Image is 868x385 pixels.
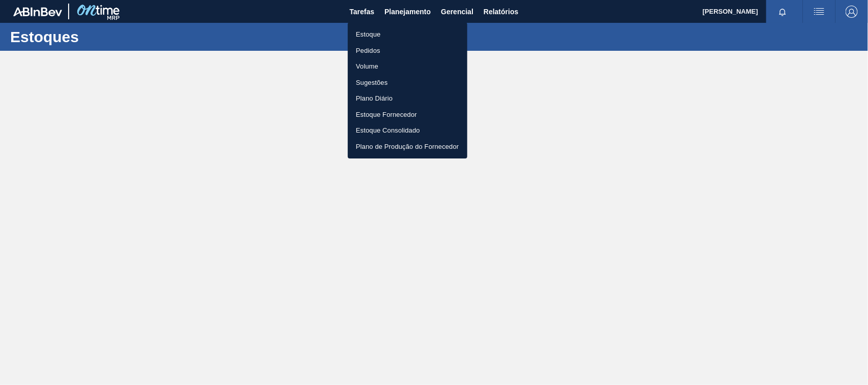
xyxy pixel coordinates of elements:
a: Pedidos [348,43,467,59]
a: Sugestões [348,75,467,91]
a: Estoque [348,26,467,43]
a: Volume [348,58,467,75]
a: Plano Diário [348,90,467,107]
a: Plano de Produção do Fornecedor [348,139,467,155]
a: Estoque Fornecedor [348,107,467,123]
a: Estoque Consolidado [348,122,467,139]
